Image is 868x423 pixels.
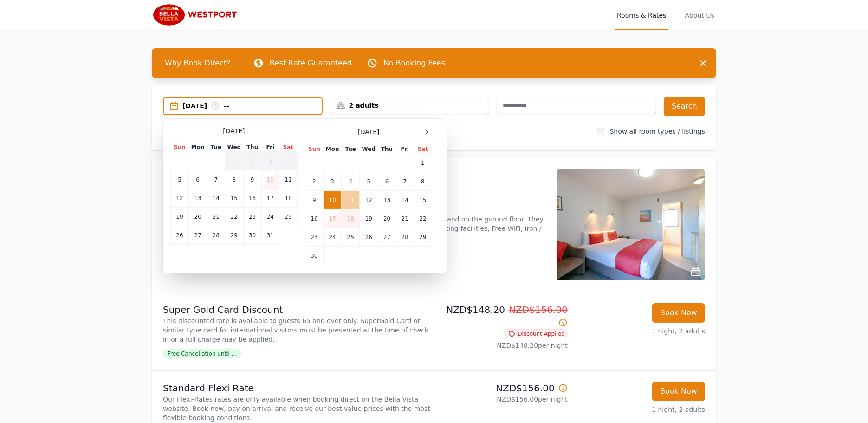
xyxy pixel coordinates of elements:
td: 18 [342,209,360,228]
td: 28 [207,226,225,245]
td: 12 [360,191,378,209]
th: Fri [261,143,279,152]
th: Thu [243,143,261,152]
td: 26 [171,226,189,245]
td: 24 [261,208,279,226]
td: 22 [414,209,432,228]
td: 10 [324,191,342,209]
td: 20 [189,208,207,226]
p: NZD$156.00 per night [438,395,568,404]
th: Sat [279,143,298,152]
td: 18 [279,189,298,208]
td: 17 [261,189,279,208]
td: 26 [360,228,378,247]
td: 14 [396,191,414,209]
button: Search [664,97,705,116]
td: 28 [396,228,414,247]
td: 8 [414,172,432,191]
td: 9 [243,170,261,189]
p: Best Rate Guaranteed [270,58,352,69]
span: Free Cancellation until ... [163,349,241,358]
span: Discount Applied [505,329,568,338]
p: NZD$148.20 [438,303,568,329]
td: 13 [189,189,207,208]
span: Why Book Direct? [157,54,238,72]
th: Tue [342,145,360,154]
span: NZD$156.00 [509,304,568,315]
p: NZD$148.20 per night [438,341,568,350]
th: Sun [171,143,189,152]
td: 7 [396,172,414,191]
td: 27 [378,228,396,247]
td: 9 [305,191,324,209]
td: 7 [207,170,225,189]
th: Tue [207,143,225,152]
span: [DATE] [357,127,379,137]
div: 2 adults [330,101,489,110]
img: Bella Vista Westport [152,4,241,26]
p: Super Gold Card Discount [163,303,430,316]
td: 20 [378,209,396,228]
td: 21 [396,209,414,228]
th: Mon [324,145,342,154]
th: Mon [189,143,207,152]
td: 11 [342,191,360,209]
td: 16 [305,209,324,228]
td: 25 [342,228,360,247]
td: 1 [225,152,243,170]
td: 21 [207,208,225,226]
th: Sat [414,145,432,154]
td: 14 [207,189,225,208]
th: Thu [378,145,396,154]
th: Sun [305,145,324,154]
td: 2 [243,152,261,170]
td: 6 [378,172,396,191]
td: 24 [324,228,342,247]
td: 23 [243,208,261,226]
button: Book Now [652,303,705,323]
label: Show all room types / listings [610,128,705,135]
th: Wed [225,143,243,152]
td: 4 [279,152,298,170]
td: 29 [225,226,243,245]
td: 10 [261,170,279,189]
td: 4 [342,172,360,191]
th: Wed [360,145,378,154]
td: 12 [171,189,189,208]
td: 22 [225,208,243,226]
td: 31 [261,226,279,245]
th: Fri [396,145,414,154]
td: 1 [414,154,432,172]
td: 15 [225,189,243,208]
td: 2 [305,172,324,191]
p: Our Flexi-Rates rates are only available when booking direct on the Bella Vista website. Book now... [163,395,430,423]
p: This discounted rate is available to guests 65 and over only. SuperGold Card or similar type card... [163,316,430,344]
td: 15 [414,191,432,209]
td: 25 [279,208,298,226]
td: 30 [305,247,324,265]
p: No Booking Fees [383,58,445,69]
td: 13 [378,191,396,209]
span: [DATE] [223,126,245,136]
div: [DATE] -- [182,101,322,111]
p: 1 night, 2 adults [575,326,705,336]
td: 30 [243,226,261,245]
td: 5 [360,172,378,191]
td: 27 [189,226,207,245]
td: 11 [279,170,298,189]
td: 5 [171,170,189,189]
td: 19 [171,208,189,226]
p: 1 night, 2 adults [575,405,705,414]
td: 23 [305,228,324,247]
td: 3 [324,172,342,191]
td: 8 [225,170,243,189]
td: 16 [243,189,261,208]
td: 6 [189,170,207,189]
p: Standard Flexi Rate [163,382,430,395]
td: 29 [414,228,432,247]
td: 3 [261,152,279,170]
td: 17 [324,209,342,228]
button: Book Now [652,382,705,401]
td: 19 [360,209,378,228]
p: NZD$156.00 [438,382,568,395]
